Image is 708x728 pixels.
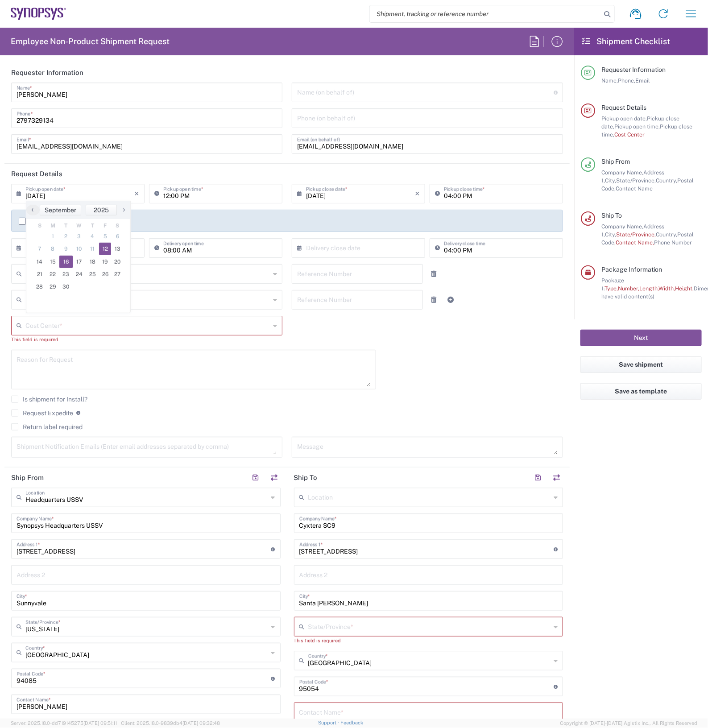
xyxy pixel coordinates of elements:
h2: Ship To [294,473,318,482]
th: weekday [59,221,73,230]
span: Server: 2025.18.0-dd719145275 [11,721,117,726]
span: Name, [601,77,618,84]
label: Is shipment for Install? [11,396,87,403]
span: 22 [46,268,60,281]
span: › [117,204,131,215]
span: [DATE] 09:32:48 [182,721,220,726]
span: 11 [86,243,99,255]
span: 30 [59,281,73,293]
button: ‹ [26,205,40,215]
i: × [415,186,420,201]
span: 25 [86,268,99,281]
span: 17 [73,256,86,268]
h2: Employee Non-Product Shipment Request [11,36,170,47]
a: Support [318,720,340,726]
span: Contact Name [616,185,653,192]
span: 15 [46,256,60,268]
span: 23 [59,268,73,281]
span: 4 [86,230,99,243]
span: Pickup open time, [614,123,660,130]
span: 27 [111,268,124,281]
span: State/Province, [616,231,656,238]
span: 7 [33,243,46,255]
h2: Ship From [11,473,44,482]
a: Remove Reference [427,294,440,306]
i: × [134,186,139,201]
span: 5 [99,230,112,243]
label: Request Expedite [11,409,73,417]
span: 13 [111,243,124,255]
span: 14 [33,256,46,268]
span: 6 [111,230,124,243]
span: 3 [73,230,86,243]
span: Phone Number [654,239,692,246]
span: Email [635,77,650,84]
th: weekday [73,221,86,230]
th: weekday [99,221,112,230]
input: Shipment, tracking or reference number [370,5,601,22]
span: ‹ [26,204,39,215]
span: Client: 2025.18.0-9839db4 [121,721,220,726]
span: Company Name, [601,223,643,230]
span: Country, [656,231,677,238]
span: 24 [73,268,86,281]
span: 1 [46,230,60,243]
span: Requester Information [601,66,666,73]
span: Contact Name, [616,239,654,246]
span: City, [605,231,616,238]
span: Number, [618,285,639,292]
span: Package Information [601,266,662,273]
span: 9 [59,243,73,255]
bs-datepicker-navigation-view: ​ ​ ​ [26,205,130,215]
span: Ship To [601,212,622,219]
button: Save as template [580,383,702,400]
button: › [117,205,130,215]
a: Feedback [340,720,363,726]
span: Package 1: [601,277,624,292]
span: 12 [99,243,112,255]
div: This field is required [11,335,282,343]
span: 10 [73,243,86,255]
span: 26 [99,268,112,281]
th: weekday [33,221,46,230]
span: [DATE] 09:51:11 [83,721,117,726]
span: 16 [59,256,73,268]
span: Type, [604,285,618,292]
span: State/Province, [616,177,656,184]
span: 21 [33,268,46,281]
button: Save shipment [580,356,702,373]
span: Company Name, [601,169,643,176]
h2: Shipment Checklist [582,36,670,47]
label: Schedule pickup [19,218,78,225]
th: weekday [86,221,99,230]
span: September [45,207,76,214]
button: September [40,205,81,215]
span: Pickup open date, [601,115,647,122]
th: weekday [111,221,124,230]
span: Country, [656,177,677,184]
span: Request Details [601,104,646,111]
th: weekday [46,221,60,230]
span: 2025 [94,207,109,214]
a: Add Reference [444,294,457,306]
span: City, [605,177,616,184]
span: Height, [675,285,694,292]
span: Cost Center [614,131,645,138]
button: Next [580,330,702,346]
span: Width, [658,285,675,292]
label: Return label required [11,423,83,430]
div: This field is required [294,637,563,645]
button: 2025 [86,205,117,215]
bs-datepicker-container: calendar [26,201,131,313]
span: 8 [46,243,60,255]
span: Length, [639,285,658,292]
span: 28 [33,281,46,293]
span: 29 [46,281,60,293]
span: 18 [86,256,99,268]
span: 20 [111,256,124,268]
span: 2 [59,230,73,243]
a: Remove Reference [427,268,440,280]
h2: Request Details [11,170,62,178]
h2: Requester Information [11,68,83,77]
span: 19 [99,256,112,268]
